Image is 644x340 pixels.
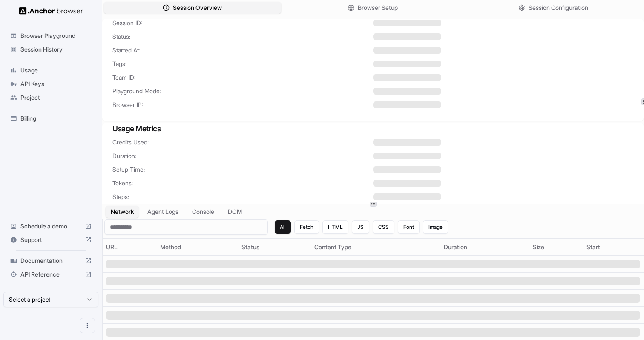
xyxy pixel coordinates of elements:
[7,63,95,77] div: Usage
[423,220,448,234] button: Image
[112,73,373,82] span: Team ID:
[20,32,92,40] span: Browser Playground
[112,179,373,187] span: Tokens:
[529,3,588,12] span: Session Configuration
[322,220,348,234] button: HTML
[7,43,95,56] div: Session History
[7,29,95,43] div: Browser Playground
[173,3,222,12] span: Session Overview
[19,7,83,15] img: Anchor Logo
[358,3,398,12] span: Browser Setup
[142,206,184,218] button: Agent Logs
[112,138,373,147] span: Credits Used:
[112,123,633,135] h3: Usage Metrics
[20,256,81,265] span: Documentation
[586,243,640,251] div: Start
[7,233,95,247] div: Support
[398,220,420,234] button: Font
[20,45,92,54] span: Session History
[275,220,291,234] button: All
[112,60,373,68] span: Tags:
[20,66,92,75] span: Usage
[7,77,95,91] div: API Keys
[187,206,219,218] button: Console
[112,193,373,201] span: Steps:
[80,318,95,333] button: Open menu
[241,243,308,251] div: Status
[294,220,319,234] button: Fetch
[106,243,153,251] div: URL
[20,93,92,102] span: Project
[112,152,373,160] span: Duration:
[20,236,81,244] span: Support
[106,206,139,218] button: Network
[533,243,580,251] div: Size
[7,219,95,233] div: Schedule a demo
[20,222,81,231] span: Schedule a demo
[7,91,95,104] div: Project
[7,254,95,268] div: Documentation
[223,206,247,218] button: DOM
[112,32,373,41] span: Status:
[352,220,369,234] button: JS
[444,243,526,251] div: Duration
[112,165,373,174] span: Setup Time:
[20,114,92,123] span: Billing
[7,112,95,125] div: Billing
[314,243,437,251] div: Content Type
[20,80,92,88] span: API Keys
[112,46,373,55] span: Started At:
[373,220,394,234] button: CSS
[112,87,373,95] span: Playground Mode:
[7,268,95,281] div: API Reference
[112,101,373,109] span: Browser IP:
[112,19,373,27] span: Session ID:
[160,243,235,251] div: Method
[20,270,81,279] span: API Reference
